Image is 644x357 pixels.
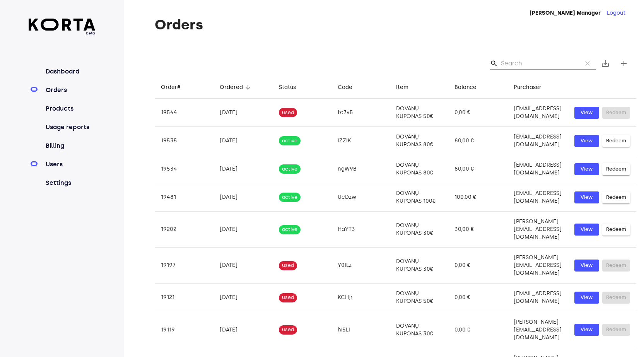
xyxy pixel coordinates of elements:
button: View [574,163,599,175]
span: Redeem [606,193,626,202]
span: Item [396,83,419,92]
td: 0,00 € [448,284,507,312]
td: 19535 [155,127,214,155]
span: used [279,294,297,301]
td: 19544 [155,99,214,127]
span: active [279,194,301,201]
td: 30,00 € [448,212,507,248]
td: 19197 [155,248,214,284]
td: 0,00 € [448,248,507,284]
a: beta [29,19,96,36]
span: arrow_downward [244,84,251,91]
a: Billing [44,141,96,150]
span: used [279,262,297,269]
td: hi5LI [331,312,390,348]
td: 19202 [155,212,214,248]
div: Balance [454,83,477,92]
button: Redeem [602,163,630,175]
td: [DATE] [214,312,273,348]
td: 19119 [155,312,214,348]
td: [DATE] [214,284,273,312]
td: [EMAIL_ADDRESS][DOMAIN_NAME] [507,284,568,312]
h1: Orders [155,17,636,32]
span: used [279,109,297,116]
td: [PERSON_NAME][EMAIL_ADDRESS][DOMAIN_NAME] [507,248,568,284]
span: View [578,293,595,302]
a: View [574,324,599,336]
td: [DATE] [214,99,273,127]
button: Export [596,54,615,73]
a: Products [44,104,96,113]
td: [EMAIL_ADDRESS][DOMAIN_NAME] [507,127,568,155]
span: View [578,108,595,117]
td: 0,00 € [448,99,507,127]
span: Search [490,60,498,67]
td: Y0ILz [331,248,390,284]
td: DOVANŲ KUPONAS 30€ [390,248,448,284]
td: [PERSON_NAME][EMAIL_ADDRESS][DOMAIN_NAME] [507,212,568,248]
span: active [279,166,301,173]
button: Logout [607,9,625,17]
td: 19534 [155,155,214,183]
a: Settings [44,178,96,188]
button: Redeem [602,135,630,147]
span: Status [279,83,306,92]
span: beta [29,31,96,36]
td: DOVANŲ KUPONAS 30€ [390,312,448,348]
td: 19121 [155,284,214,312]
button: Redeem [602,191,630,203]
button: Create new gift card [615,54,633,73]
td: lZZIK [331,127,390,155]
td: [DATE] [214,127,273,155]
span: View [578,193,595,202]
td: DOVANŲ KUPONAS 80€ [390,127,448,155]
a: Dashboard [44,67,96,76]
span: Redeem [606,225,626,234]
span: Balance [454,83,487,92]
button: View [574,224,599,236]
td: 19481 [155,183,214,212]
td: 100,00 € [448,183,507,212]
td: UeDzw [331,183,390,212]
td: DOVANŲ KUPONAS 50€ [390,99,448,127]
td: [DATE] [214,248,273,284]
span: Redeem [606,165,626,174]
span: View [578,325,595,334]
td: [DATE] [214,155,273,183]
td: [EMAIL_ADDRESS][DOMAIN_NAME] [507,183,568,212]
a: Users [44,160,96,169]
span: save_alt [601,59,610,68]
span: View [578,137,595,145]
div: Status [279,83,296,92]
a: View [574,107,599,119]
td: KCHjr [331,284,390,312]
span: active [279,137,301,145]
td: 80,00 € [448,127,507,155]
div: Item [396,83,408,92]
button: View [574,292,599,304]
td: DOVANŲ KUPONAS 100€ [390,183,448,212]
td: [DATE] [214,183,273,212]
strong: [PERSON_NAME] Manager [530,10,601,16]
div: Code [338,83,352,92]
span: Redeem [606,137,626,145]
button: View [574,135,599,147]
span: used [279,326,297,333]
button: View [574,260,599,272]
span: Code [338,83,362,92]
td: [DATE] [214,212,273,248]
td: [EMAIL_ADDRESS][DOMAIN_NAME] [507,155,568,183]
span: Purchaser [514,83,552,92]
td: DOVANŲ KUPONAS 30€ [390,212,448,248]
span: View [578,165,595,174]
td: [EMAIL_ADDRESS][DOMAIN_NAME] [507,99,568,127]
button: View [574,191,599,203]
div: Order# [161,83,180,92]
img: Korta [29,19,96,31]
div: Purchaser [514,83,542,92]
span: View [578,261,595,270]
